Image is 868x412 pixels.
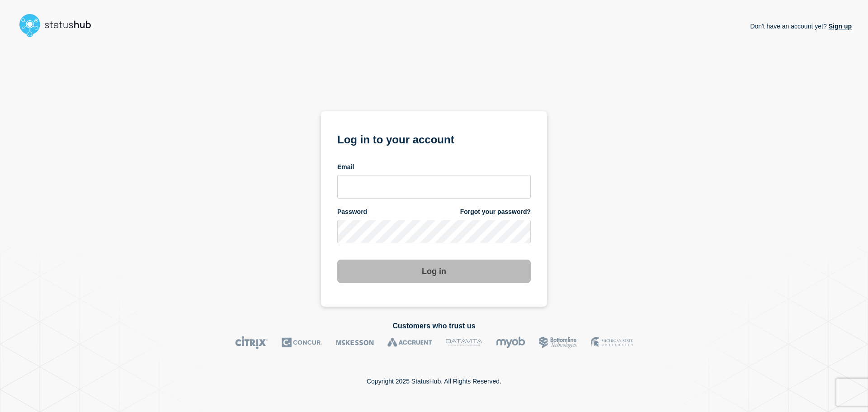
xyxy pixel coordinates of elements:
[337,130,531,147] h1: Log in to your account
[750,15,852,37] p: Don't have an account yet?
[460,208,531,216] a: Forgot your password?
[591,336,633,349] img: MSU logo
[367,378,501,385] p: Copyright 2025 StatusHub. All Rights Reserved.
[337,208,367,216] span: Password
[387,336,432,349] img: Accruent logo
[496,336,525,349] img: myob logo
[16,11,102,40] img: StatusHub logo
[337,260,531,283] button: Log in
[337,175,531,199] input: email input
[282,336,322,349] img: Concur logo
[235,336,268,349] img: Citrix logo
[16,322,852,330] h2: Customers who trust us
[539,336,577,349] img: Bottomline logo
[446,336,482,349] img: DataVita logo
[337,163,354,171] span: Email
[336,336,374,349] img: McKesson logo
[827,23,852,30] a: Sign up
[337,220,531,243] input: password input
